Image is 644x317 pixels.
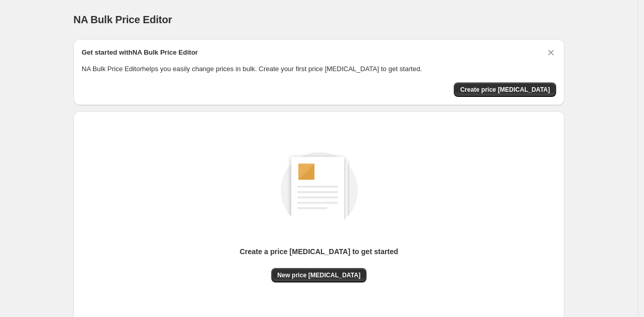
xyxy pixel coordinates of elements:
span: NA Bulk Price Editor [73,14,172,25]
button: Create price change job [454,82,556,97]
h2: Get started with NA Bulk Price Editor [82,47,198,58]
span: Create price [MEDICAL_DATA] [460,86,550,94]
button: New price [MEDICAL_DATA] [271,268,367,282]
span: New price [MEDICAL_DATA] [278,271,361,279]
p: NA Bulk Price Editor helps you easily change prices in bulk. Create your first price [MEDICAL_DAT... [82,64,556,74]
p: Create a price [MEDICAL_DATA] to get started [240,246,398,257]
button: Dismiss card [546,47,556,58]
